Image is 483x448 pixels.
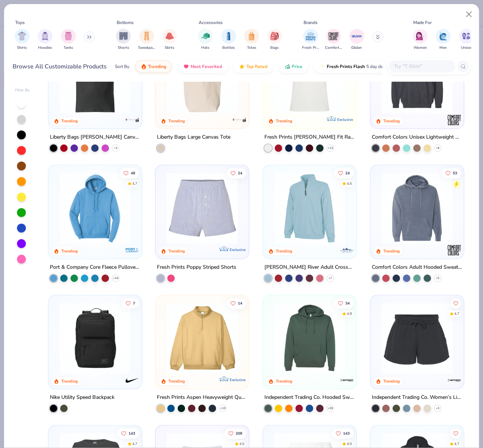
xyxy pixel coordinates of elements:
img: Fresh Prints Image [305,31,316,42]
img: Women Image [416,32,424,40]
div: filter for Hoodies [38,29,52,51]
button: filter button [413,29,428,51]
div: filter for Unisex [459,29,474,51]
div: Browse All Customizable Products [13,62,107,71]
div: filter for Shorts [116,29,131,51]
span: Hats [201,45,209,51]
span: Price [292,64,302,69]
button: Fresh Prints Flash5 day delivery [314,60,399,73]
img: Skirts Image [165,32,174,40]
div: Sort By [115,63,129,70]
img: Tanks Image [64,32,72,40]
button: filter button [38,29,52,51]
button: Trending [135,60,172,73]
span: Hoodies [38,45,52,51]
button: filter button [436,29,451,51]
button: filter button [162,29,177,51]
div: filter for Fresh Prints [302,29,319,51]
div: Tops [15,19,25,26]
img: flash.gif [319,64,325,69]
input: Try "T-Shirt" [393,62,450,71]
img: Hats Image [201,32,210,40]
img: trending.gif [141,64,147,69]
button: filter button [302,29,319,51]
button: Top Rated [233,60,273,73]
div: Bottoms [117,19,134,26]
span: Bags [270,45,279,51]
img: most_fav.gif [183,64,189,69]
button: filter button [138,29,155,51]
img: Bags Image [270,32,278,40]
span: Men [439,45,447,51]
span: Sweatpants [138,45,155,51]
div: Accessories [199,19,223,26]
span: Tanks [64,45,73,51]
img: Bottles Image [225,32,233,40]
div: filter for Tanks [61,29,76,51]
span: Shirts [17,45,27,51]
span: Most Favorited [191,64,222,69]
img: Shirts Image [18,32,26,40]
div: filter for Gildan [349,29,364,51]
div: Filter By [15,88,30,93]
div: filter for Totes [244,29,259,51]
button: filter button [244,29,259,51]
img: Unisex Image [462,32,470,40]
img: Totes Image [247,32,256,40]
button: filter button [116,29,131,51]
button: filter button [15,29,30,51]
span: Comfort Colors [325,45,342,51]
button: Close [462,7,476,21]
div: filter for Sweatpants [138,29,155,51]
div: filter for Bags [267,29,282,51]
button: filter button [459,29,474,51]
div: filter for Shirts [15,29,30,51]
div: filter for Bottles [221,29,236,51]
span: Women [414,45,427,51]
div: filter for Skirts [162,29,177,51]
div: filter for Men [436,29,451,51]
img: Gildan Image [351,31,362,42]
img: TopRated.gif [239,64,245,69]
span: Bottles [222,45,235,51]
button: filter button [198,29,213,51]
div: Brands [304,19,318,26]
span: Fresh Prints [302,45,319,51]
button: Most Favorited [178,60,227,73]
span: Unisex [461,45,472,51]
span: Skirts [165,45,174,51]
button: filter button [221,29,236,51]
button: filter button [325,29,342,51]
span: Shorts [118,45,129,51]
div: Made For [413,19,432,26]
span: Trending [148,64,166,69]
div: filter for Hats [198,29,213,51]
span: Totes [247,45,256,51]
img: Shorts Image [119,32,128,40]
img: Sweatpants Image [143,32,151,40]
button: filter button [349,29,364,51]
div: filter for Women [413,29,428,51]
span: Fresh Prints Flash [327,64,365,69]
img: Comfort Colors Image [328,31,339,42]
img: Hoodies Image [41,32,49,40]
button: filter button [267,29,282,51]
button: filter button [61,29,76,51]
img: Men Image [439,32,447,40]
div: filter for Comfort Colors [325,29,342,51]
span: Top Rated [246,64,267,69]
button: Price [279,60,308,73]
span: 5 day delivery [366,62,394,71]
span: Gildan [351,45,362,51]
